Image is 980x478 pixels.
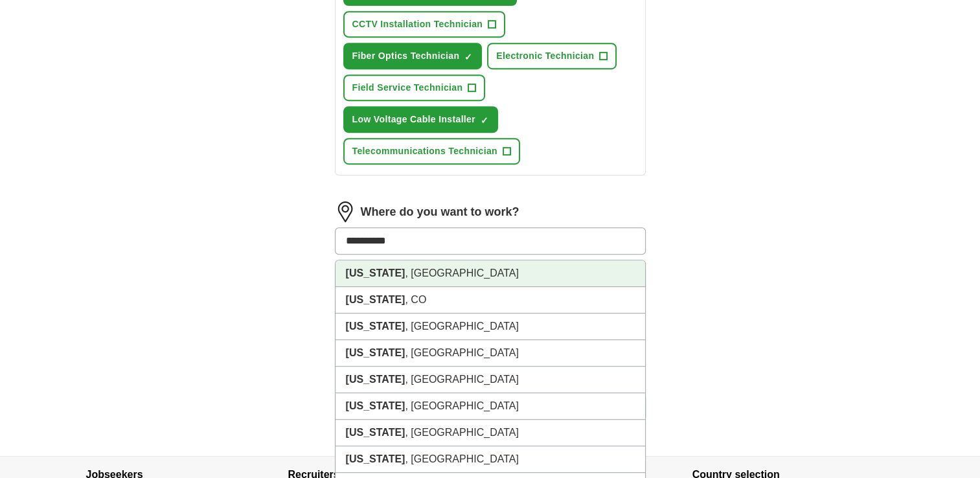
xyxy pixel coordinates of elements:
button: Telecommunications Technician [343,138,520,165]
li: , [GEOGRAPHIC_DATA] [336,420,645,446]
strong: [US_STATE] [346,374,405,385]
span: Fiber Optics Technician [352,49,460,63]
strong: [US_STATE] [346,267,405,279]
span: ✓ [481,115,488,126]
li: , [GEOGRAPHIC_DATA] [336,313,645,340]
label: Where do you want to work? [361,203,519,221]
img: location.png [335,201,356,222]
button: Electronic Technician [487,43,617,69]
li: , [GEOGRAPHIC_DATA] [336,260,645,287]
button: Fiber Optics Technician✓ [343,43,483,69]
strong: [US_STATE] [346,427,405,438]
li: , [GEOGRAPHIC_DATA] [336,446,645,473]
span: Low Voltage Cable Installer [352,113,475,126]
strong: [US_STATE] [346,453,405,464]
strong: [US_STATE] [346,294,405,305]
button: Field Service Technician [343,74,486,101]
button: CCTV Installation Technician [343,11,506,38]
strong: [US_STATE] [346,321,405,332]
li: , [GEOGRAPHIC_DATA] [336,393,645,420]
span: Telecommunications Technician [352,144,497,158]
strong: [US_STATE] [346,400,405,411]
span: ✓ [464,52,472,62]
span: Electronic Technician [496,49,594,63]
li: , CO [336,287,645,313]
strong: [US_STATE] [346,347,405,358]
li: , [GEOGRAPHIC_DATA] [336,340,645,367]
button: Low Voltage Cable Installer✓ [343,106,498,133]
span: Field Service Technician [352,81,463,95]
li: , [GEOGRAPHIC_DATA] [336,367,645,393]
span: CCTV Installation Technician [352,17,483,31]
